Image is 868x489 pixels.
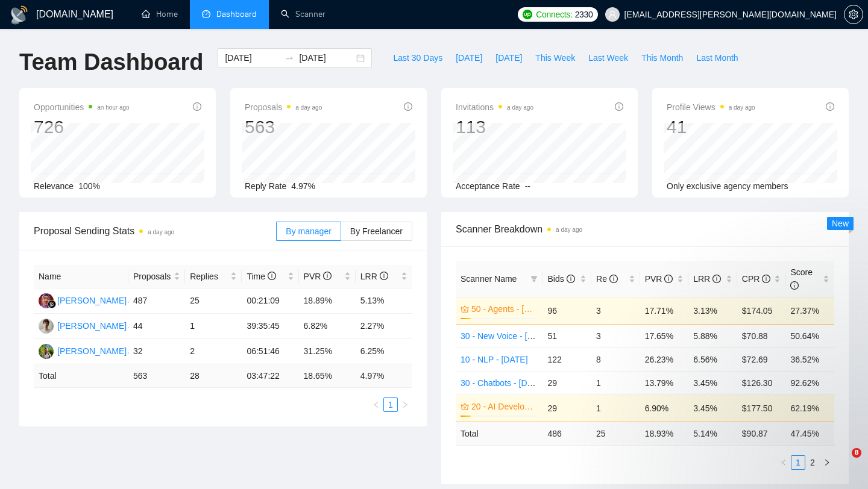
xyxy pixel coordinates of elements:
[384,398,397,411] a: 1
[369,397,383,412] button: left
[664,275,673,283] span: info-circle
[202,10,210,18] span: dashboard
[57,344,127,358] div: [PERSON_NAME]
[456,222,834,237] span: Scanner Breakdown
[185,314,242,339] td: 1
[142,9,178,19] a: homeHome
[128,364,185,388] td: 563
[245,116,322,139] div: 563
[185,288,242,314] td: 25
[285,53,294,63] span: to
[242,364,298,388] td: 03:47:22
[832,219,849,228] span: New
[242,339,298,364] td: 06:51:46
[507,104,533,111] time: a day ago
[737,347,786,371] td: $72.69
[291,181,315,191] span: 4.97%
[542,347,591,371] td: 122
[667,100,755,114] span: Profile Views
[806,456,819,469] a: 2
[323,272,332,280] span: info-circle
[542,297,591,324] td: 96
[128,314,185,339] td: 44
[461,378,546,388] a: 30 - Chatbots - [DATE]
[826,102,834,111] span: info-circle
[286,226,331,236] span: By manager
[369,397,383,412] li: Previous Page
[823,459,831,466] span: right
[542,371,591,394] td: 29
[190,270,228,283] span: Replies
[791,455,805,470] li: 1
[242,288,298,314] td: 00:21:09
[575,8,593,21] span: 2330
[776,455,791,470] button: left
[456,51,482,64] span: [DATE]
[693,274,721,284] span: LRR
[247,272,275,281] span: Time
[245,181,286,191] span: Reply Rate
[461,402,469,411] span: crown
[667,181,788,191] span: Only exclusive agency members
[133,270,171,283] span: Proposals
[57,319,127,332] div: [PERSON_NAME]
[350,226,403,236] span: By Freelancer
[591,297,640,324] td: 3
[844,10,863,19] span: setting
[667,116,755,139] div: 41
[57,294,127,307] div: [PERSON_NAME]
[78,181,100,191] span: 100%
[471,302,535,316] a: 50 - Agents - [DATE]
[645,274,673,284] span: PVR
[588,51,628,64] span: Last Week
[299,339,356,364] td: 31.25%
[785,347,834,371] td: 36.52%
[785,324,834,347] td: 50.64%
[729,104,755,111] time: a day ago
[404,102,412,111] span: info-circle
[820,455,834,470] button: right
[401,401,409,408] span: right
[34,116,130,139] div: 726
[128,265,185,288] th: Proposals
[449,48,489,67] button: [DATE]
[356,339,412,364] td: 6.25%
[737,297,786,324] td: $174.05
[34,100,130,114] span: Opportunities
[688,347,737,371] td: 6.56%
[216,9,257,19] span: Dashboard
[299,51,354,64] input: End date
[688,324,737,347] td: 5.88%
[285,53,294,63] span: swap-right
[609,275,618,283] span: info-circle
[762,275,770,283] span: info-circle
[696,51,738,64] span: Last Month
[19,48,203,76] h1: Team Dashboard
[742,274,770,284] span: CPR
[39,293,54,308] img: SM
[542,394,591,422] td: 29
[34,223,276,238] span: Proposal Sending Stats
[380,272,388,280] span: info-circle
[398,397,412,412] li: Next Page
[456,116,533,139] div: 113
[299,314,356,339] td: 6.82%
[304,272,332,281] span: PVR
[461,331,552,341] a: 30 - New Voice - [DATE]
[591,371,640,394] td: 1
[827,448,856,477] iframe: Intercom live chat
[530,275,538,282] span: filter
[10,5,29,25] img: logo
[225,51,280,64] input: Start date
[535,51,575,64] span: This Week
[785,297,834,324] td: 27.37%
[525,181,530,191] span: --
[640,297,689,324] td: 17.71%
[790,267,813,290] span: Score
[608,10,617,19] span: user
[542,422,591,445] td: 486
[34,265,128,288] th: Name
[48,300,56,308] img: gigradar-bm.png
[591,394,640,422] td: 1
[737,324,786,347] td: $70.88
